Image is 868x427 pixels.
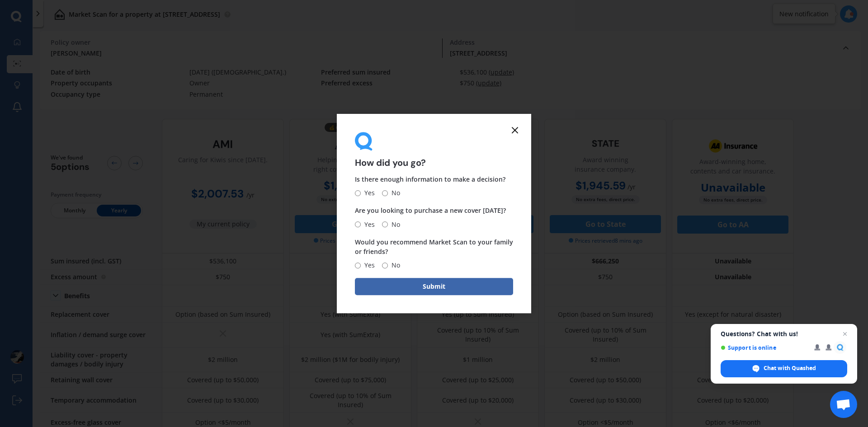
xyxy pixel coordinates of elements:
[382,190,388,196] input: No
[388,260,400,271] span: No
[764,364,816,372] span: Chat with Quashed
[388,188,400,199] span: No
[830,391,857,418] a: Open chat
[721,360,847,377] span: Chat with Quashed
[355,238,513,256] span: Would you recommend Market Scan to your family or friends?
[721,330,847,338] span: Questions? Chat with us!
[355,221,361,227] input: Yes
[361,188,375,199] span: Yes
[382,221,388,227] input: No
[361,260,375,271] span: Yes
[388,219,400,230] span: No
[355,190,361,196] input: Yes
[355,278,513,295] button: Submit
[382,263,388,268] input: No
[721,344,808,351] span: Support is online
[355,263,361,268] input: Yes
[361,219,375,230] span: Yes
[355,175,505,184] span: Is there enough information to make a decision?
[355,206,506,215] span: Are you looking to purchase a new cover [DATE]?
[355,132,513,168] div: How did you go?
